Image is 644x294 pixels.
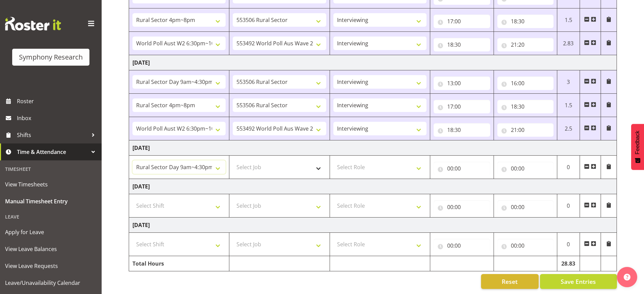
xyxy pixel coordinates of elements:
a: Leave/Unavailability Calendar [2,274,100,291]
span: Feedback [635,131,641,154]
span: Time & Attendance [17,147,88,157]
td: 0 [557,194,580,218]
td: 1.5 [557,8,580,32]
td: [DATE] [129,218,617,233]
span: View Leave Balances [5,244,97,254]
input: Click to select... [434,38,490,51]
input: Click to select... [497,123,554,137]
input: Click to select... [434,162,490,175]
input: Click to select... [434,239,490,252]
img: help-xxl-2.png [624,274,630,280]
input: Click to select... [497,76,554,90]
input: Click to select... [434,123,490,137]
a: Apply for Leave [2,224,100,241]
td: [DATE] [129,140,617,156]
a: View Leave Balances [2,241,100,257]
a: Manual Timesheet Entry [2,193,100,210]
a: View Timesheets [2,176,100,193]
span: Leave/Unavailability Calendar [5,278,97,288]
input: Click to select... [434,200,490,214]
td: 0 [557,156,580,179]
div: Symphony Research [19,52,83,62]
td: 3 [557,70,580,94]
button: Save Entries [540,274,617,289]
a: View Leave Requests [2,257,100,274]
td: Total Hours [129,256,229,271]
input: Click to select... [434,100,490,113]
input: Click to select... [434,76,490,90]
input: Click to select... [497,162,554,175]
td: 28.83 [557,256,580,271]
td: 0 [557,233,580,256]
span: View Leave Requests [5,261,97,271]
div: Timesheet [2,162,100,176]
span: Reset [502,277,518,286]
input: Click to select... [434,15,490,28]
td: [DATE] [129,179,617,194]
input: Click to select... [497,239,554,252]
span: Roster [17,96,98,106]
button: Reset [481,274,539,289]
span: Apply for Leave [5,227,97,237]
button: Feedback - Show survey [631,124,644,170]
input: Click to select... [497,15,554,28]
td: 2.83 [557,32,580,55]
span: Save Entries [561,277,596,286]
input: Click to select... [497,38,554,51]
td: [DATE] [129,55,617,70]
td: 1.5 [557,94,580,117]
input: Click to select... [497,200,554,214]
span: Inbox [17,113,98,123]
input: Click to select... [497,100,554,113]
span: View Timesheets [5,179,97,189]
div: Leave [2,210,100,224]
span: Shifts [17,130,88,140]
span: Manual Timesheet Entry [5,196,97,206]
td: 2.5 [557,117,580,140]
img: Rosterit website logo [5,17,61,30]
